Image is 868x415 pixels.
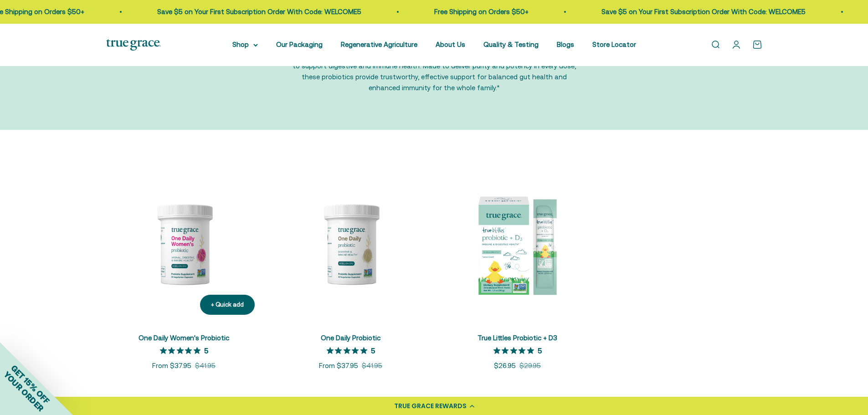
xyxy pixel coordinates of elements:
[195,360,216,371] compare-at-price: $41.95
[434,8,529,15] a: Free Shipping on Orders $50+
[106,166,262,322] img: Daily Probiotic for Women's Vaginal, Digestive, and Immune Support* - 90 Billion CFU at time of m...
[493,344,538,357] span: 5 out 5 stars rating in total 3 reviews
[557,41,574,48] a: Blogs
[519,360,541,371] compare-at-price: $29.95
[157,6,361,17] p: Save $5 on Your First Subscription Order With Code: WELCOME5
[232,39,258,50] summary: Shop
[2,369,46,413] span: YOUR ORDER
[204,346,208,355] p: 5
[478,334,557,342] a: True Littles Probiotic + D3
[436,41,465,48] a: About Us
[276,41,323,48] a: Our Packaging
[321,334,380,342] a: One Daily Probiotic
[319,360,358,371] sale-price: From $37.95
[601,6,806,17] p: Save $5 on Your First Subscription Order With Code: WELCOME5
[286,50,582,93] p: Our probiotics for adults and kids are crafted with truly transparent, clinically studied strains...
[200,295,255,315] button: + Quick add
[394,401,467,411] div: TRUE GRACE REWARDS
[160,344,204,357] span: 5 out 5 stars rating in total 6 reviews
[592,41,636,48] a: Store Locator
[139,334,229,342] a: One Daily Women's Probiotic
[362,360,382,371] compare-at-price: $41.95
[327,344,371,357] span: 5 out 5 stars rating in total 1 reviews
[341,41,417,48] a: Regenerative Agriculture
[273,166,429,322] img: Daily Probiotic forDigestive and Immune Support:* - 90 Billion CFU at time of manufacturing (30 B...
[483,41,539,48] a: Quality & Testing
[371,346,375,355] p: 5
[494,360,516,371] sale-price: $26.95
[9,363,51,405] span: GET 15% OFF
[211,300,244,310] div: + Quick add
[538,346,542,355] p: 5
[152,360,191,371] sale-price: From $37.95
[440,166,596,322] img: Vitamin D is essential for your little one’s development and immune health, and it can be tricky ...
